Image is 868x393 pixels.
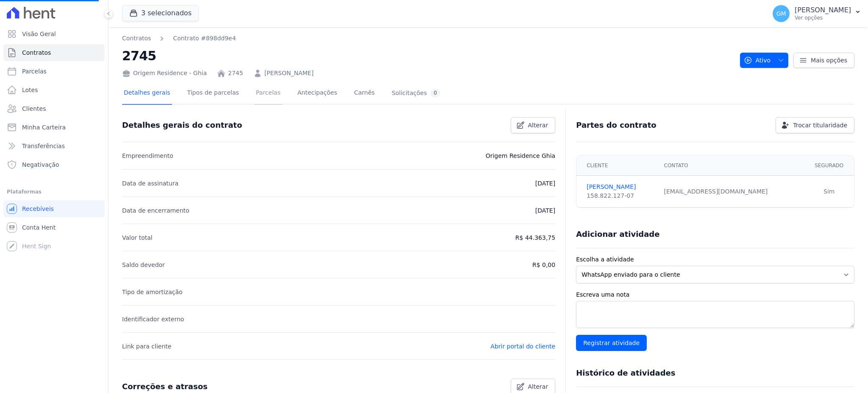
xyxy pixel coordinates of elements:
[576,229,659,239] h3: Adicionar atividade
[3,100,105,117] a: Clientes
[535,178,555,188] p: [DATE]
[22,142,65,150] span: Transferências
[173,34,236,43] a: Contrato #898dd9e4
[804,176,854,208] td: Sim
[22,67,47,76] span: Parcelas
[22,48,51,57] span: Contratos
[122,34,151,43] a: Contratos
[740,53,789,68] button: Ativo
[490,343,555,350] a: Abrir portal do cliente
[659,156,804,176] th: Contato
[811,56,847,65] span: Mais opções
[390,82,442,105] a: Solicitações0
[122,205,189,216] p: Data de encerramento
[576,335,647,351] input: Registrar atividade
[122,151,173,161] p: Empreendimento
[228,69,243,78] a: 2745
[22,86,38,94] span: Lotes
[3,44,105,61] a: Contratos
[804,156,854,176] th: Segurado
[296,82,339,105] a: Antecipações
[22,223,56,232] span: Conta Hent
[22,160,59,169] span: Negativação
[3,138,105,154] a: Transferências
[122,46,733,65] h2: 2745
[22,205,54,213] span: Recebíveis
[795,6,851,14] p: [PERSON_NAME]
[535,205,555,216] p: [DATE]
[122,5,199,21] button: 3 selecionados
[793,121,847,129] span: Trocar titularidade
[776,11,786,17] span: GM
[766,2,868,25] button: GM [PERSON_NAME] Ver opções
[587,182,654,191] a: [PERSON_NAME]
[392,89,440,97] div: Solicitações
[22,123,66,132] span: Minha Carteira
[795,14,851,21] p: Ver opções
[3,219,105,236] a: Conta Hent
[122,69,207,78] div: Origem Residence - Ghia
[122,82,172,105] a: Detalhes gerais
[122,120,242,130] h3: Detalhes gerais do contrato
[430,89,440,97] div: 0
[3,156,105,173] a: Negativação
[576,255,854,264] label: Escolha a atividade
[576,368,675,378] h3: Histórico de atividades
[3,25,105,42] a: Visão Geral
[528,382,548,391] span: Alterar
[515,233,555,243] p: R$ 44.363,75
[122,233,153,243] p: Valor total
[264,69,314,78] a: [PERSON_NAME]
[3,63,105,80] a: Parcelas
[122,287,183,297] p: Tipo de amortização
[793,53,854,68] a: Mais opções
[486,151,555,161] p: Origem Residence Ghia
[122,178,178,188] p: Data de assinatura
[576,120,657,130] h3: Partes do contrato
[22,104,46,113] span: Clientes
[587,191,654,200] div: 158.822.127-07
[122,341,171,351] p: Link para cliente
[122,34,236,43] nav: Breadcrumb
[776,117,854,133] a: Trocar titularidade
[122,34,733,43] nav: Breadcrumb
[122,260,165,270] p: Saldo devedor
[254,82,282,105] a: Parcelas
[511,117,556,133] a: Alterar
[528,121,548,129] span: Alterar
[3,119,105,136] a: Minha Carteira
[532,260,555,270] p: R$ 0,00
[22,30,56,38] span: Visão Geral
[7,187,101,197] div: Plataformas
[3,200,105,217] a: Recebíveis
[664,187,799,196] div: [EMAIL_ADDRESS][DOMAIN_NAME]
[576,290,854,299] label: Escreva uma nota
[122,314,184,324] p: Identificador externo
[3,81,105,98] a: Lotes
[352,82,376,105] a: Carnês
[744,53,771,68] span: Ativo
[186,82,241,105] a: Tipos de parcelas
[122,382,208,392] h3: Correções e atrasos
[576,156,659,176] th: Cliente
